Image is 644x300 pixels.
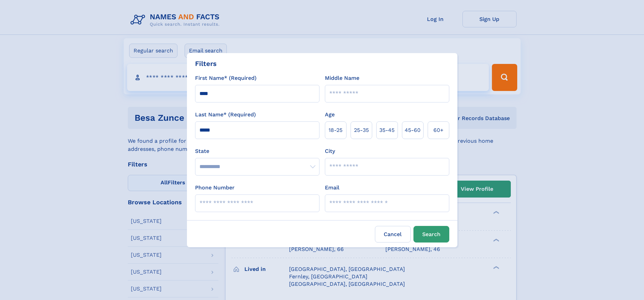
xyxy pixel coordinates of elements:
label: Cancel [375,226,411,243]
label: Phone Number [195,184,235,192]
label: Email [325,184,339,192]
label: Age [325,111,335,119]
button: Search [413,226,449,243]
span: 60+ [433,126,444,134]
span: 18‑25 [329,126,342,134]
label: Last Name* (Required) [195,111,256,119]
label: First Name* (Required) [195,74,257,82]
span: 45‑60 [405,126,421,134]
span: 25‑35 [354,126,369,134]
label: Middle Name [325,74,359,82]
label: State [195,147,319,155]
div: Filters [195,59,217,69]
span: 35‑45 [379,126,395,134]
label: City [325,147,335,155]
